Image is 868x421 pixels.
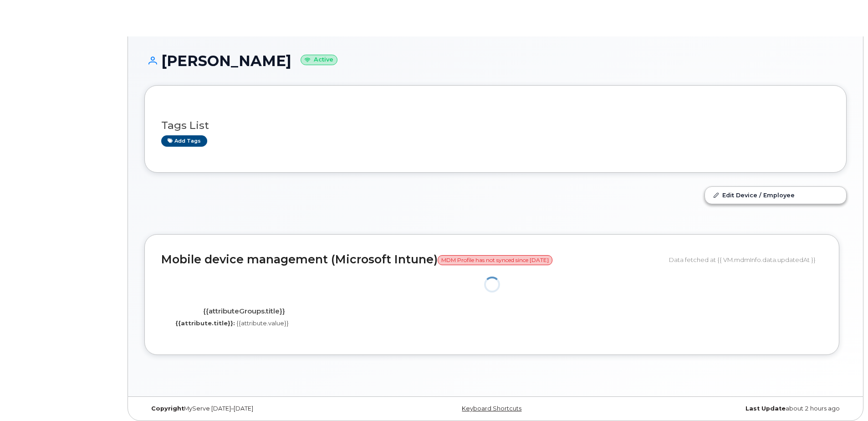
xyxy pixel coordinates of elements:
[168,308,320,315] h4: {{attributeGroups.title}}
[175,319,235,328] label: {{attribute.title}}:
[144,53,847,69] h1: [PERSON_NAME]
[161,135,207,147] a: Add tags
[301,55,337,65] small: Active
[151,405,184,412] strong: Copyright
[144,405,378,412] div: MyServe [DATE]–[DATE]
[161,120,830,131] h3: Tags List
[462,405,521,412] a: Keyboard Shortcuts
[236,319,289,327] span: {{attribute.value}}
[438,255,552,265] span: MDM Profile has not synced since [DATE]
[745,405,786,412] strong: Last Update
[161,253,662,266] h2: Mobile device management (Microsoft Intune)
[669,251,822,268] div: Data fetched at {{ VM.mdmInfo.data.updatedAt }}
[705,187,846,203] a: Edit Device / Employee
[613,405,847,412] div: about 2 hours ago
